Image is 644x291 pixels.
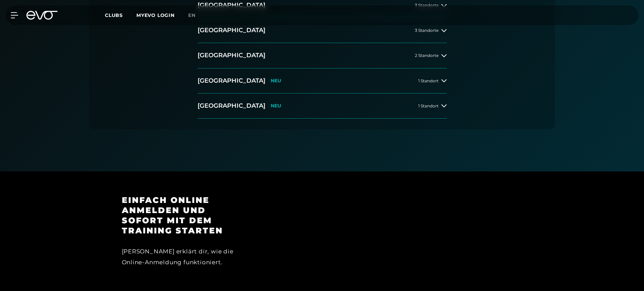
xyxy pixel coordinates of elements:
button: [GEOGRAPHIC_DATA]NEU1 Standort [198,93,447,119]
a: en [188,12,204,19]
h2: [GEOGRAPHIC_DATA] [198,102,265,110]
h3: Einfach online anmelden und sofort mit dem Training starten [122,195,243,236]
span: 2 Standorte [415,53,439,58]
span: Clubs [105,12,123,18]
button: [GEOGRAPHIC_DATA]NEU1 Standort [198,68,447,93]
span: 1 Standort [418,104,439,108]
span: 1 Standort [418,79,439,83]
h2: [GEOGRAPHIC_DATA] [198,51,265,60]
a: MYEVO LOGIN [136,12,175,18]
h2: [GEOGRAPHIC_DATA] [198,77,265,85]
a: Clubs [105,12,136,18]
span: 3 Standorte [415,28,439,33]
button: [GEOGRAPHIC_DATA]3 Standorte [198,18,447,43]
button: [GEOGRAPHIC_DATA]2 Standorte [198,43,447,68]
p: NEU [271,103,281,109]
span: en [188,12,196,18]
p: NEU [271,78,281,84]
div: [PERSON_NAME] erklärt dir, wie die Online-Anmeldung funktioniert. [122,246,243,268]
